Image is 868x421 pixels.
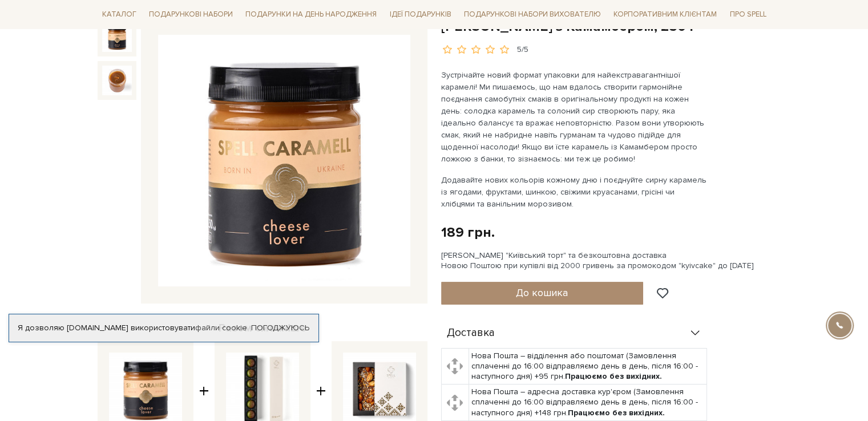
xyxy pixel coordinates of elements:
a: Корпоративним клієнтам [609,5,721,24]
a: Про Spell [725,6,770,23]
p: Зустрічайте новий формат упаковки для найекстравагантнішої карамелі! Ми пишаємось, що нам вдалось... [441,69,709,165]
a: Подарункові набори вихователю [459,5,605,24]
span: Доставка [447,328,495,338]
p: Додавайте нових кольорів кожному дню і поєднуйте сирну карамель із ягодами, фруктами, шинкою, сві... [441,174,709,210]
a: Погоджуюсь [251,323,309,333]
a: Каталог [98,6,141,23]
b: Працюємо без вихідних. [568,408,665,418]
img: Карамель з Камамбером, 250 г [158,35,410,287]
a: Подарунки на День народження [241,6,381,23]
button: До кошика [441,282,644,305]
a: Ідеї подарунків [385,6,455,23]
div: Я дозволяю [DOMAIN_NAME] використовувати [9,323,318,333]
a: файли cookie [195,323,247,333]
div: 189 грн. [441,224,495,241]
span: До кошика [516,286,568,299]
td: Нова Пошта – адресна доставка кур'єром (Замовлення сплаченні до 16:00 відправляємо день в день, п... [469,384,706,421]
div: [PERSON_NAME] "Київський торт" та безкоштовна доставка Новою Поштою при купівлі від 2000 гривень ... [441,250,771,271]
img: Карамель з Камамбером, 250 г [102,66,132,95]
a: Подарункові набори [144,6,237,23]
td: Нова Пошта – відділення або поштомат (Замовлення сплаченні до 16:00 відправляємо день в день, піс... [469,348,706,384]
img: Карамель з Камамбером, 250 г [102,22,132,52]
div: 5/5 [517,44,528,55]
b: Працюємо без вихідних. [565,371,662,381]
